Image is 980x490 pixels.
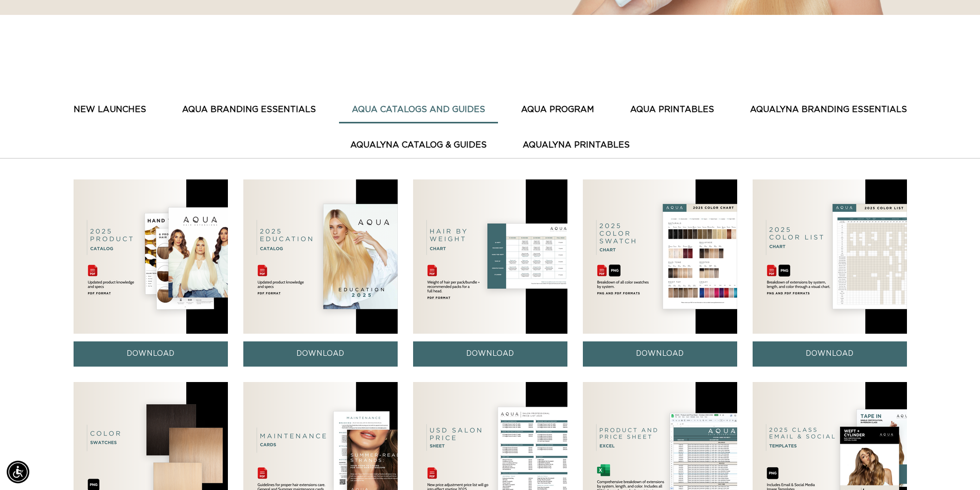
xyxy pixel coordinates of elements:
button: AQUA BRANDING ESSENTIALS [169,97,329,122]
button: AquaLyna Printables [510,133,643,158]
a: DOWNLOAD [413,341,567,367]
button: AquaLyna Catalog & Guides [337,133,500,158]
button: AQUA CATALOGS AND GUIDES [339,97,498,122]
a: DOWNLOAD [583,341,737,367]
div: Accessibility Menu [7,461,29,483]
button: New Launches [61,97,159,122]
a: DOWNLOAD [243,341,398,367]
button: AquaLyna Branding Essentials [737,97,920,122]
button: AQUA PROGRAM [508,97,607,122]
button: AQUA PRINTABLES [617,97,727,122]
a: DOWNLOAD [753,341,907,367]
a: DOWNLOAD [74,341,228,367]
iframe: Chat Widget [835,379,980,490]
